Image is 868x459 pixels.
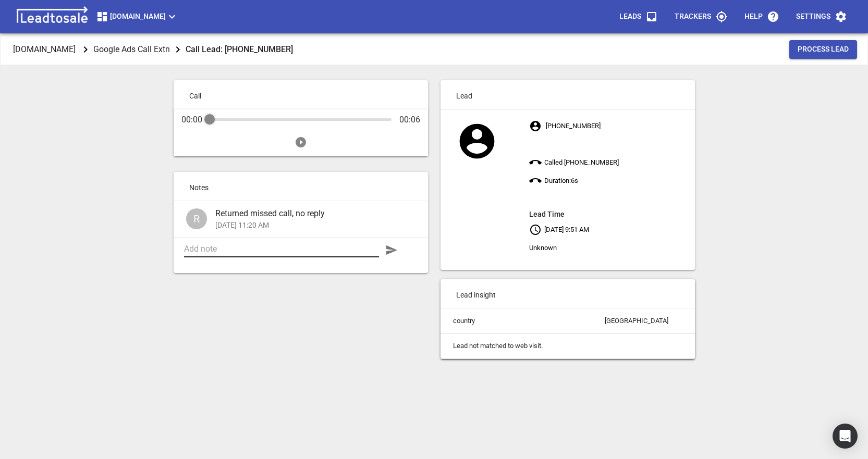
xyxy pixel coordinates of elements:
[215,220,407,231] p: [DATE] 11:20 AM
[210,115,392,125] div: Audio Progress Control
[619,11,641,22] p: Leads
[798,44,849,55] span: Process Lead
[592,308,695,333] td: [GEOGRAPHIC_DATA]
[529,117,694,257] p: [PHONE_NUMBER] Called [PHONE_NUMBER] Duration: 6 s [DATE] 9:51 AM Unknown
[93,43,170,55] p: Google Ads Call Extn
[186,208,207,229] div: Ross Dustin
[441,80,695,109] p: Lead
[13,6,92,27] img: logo
[833,424,858,449] div: Open Intercom Messenger
[529,208,694,220] aside: Lead Time
[96,10,178,23] span: [DOMAIN_NAME]
[399,116,420,124] div: 00:06
[290,130,311,151] button: Play
[675,11,711,22] p: Trackers
[13,43,76,55] p: [DOMAIN_NAME]
[796,11,830,22] p: Settings
[174,80,428,109] p: Call
[744,11,763,22] p: Help
[92,6,182,27] button: [DOMAIN_NAME]
[441,308,592,333] td: country
[181,116,202,124] div: 00:00
[186,42,293,56] aside: Call Lead: [PHONE_NUMBER]
[441,279,695,308] p: Lead insight
[441,333,592,358] td: Lead not matched to web visit.
[215,207,407,220] span: Returned missed call, no reply
[529,224,542,236] svg: Your local time
[174,109,428,156] div: Audio Player
[789,40,857,59] button: Process Lead
[174,172,428,201] p: Notes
